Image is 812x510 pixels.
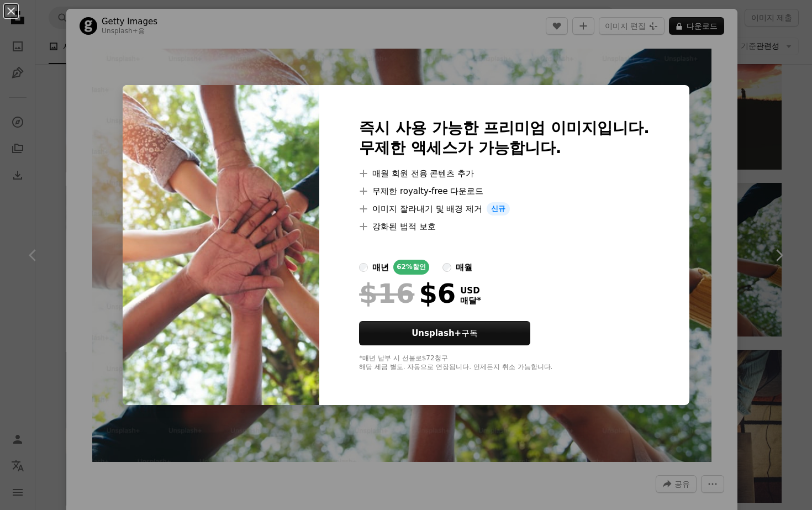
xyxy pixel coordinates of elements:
div: 매년 [372,261,389,274]
span: 신규 [487,202,510,215]
span: USD [460,286,481,296]
input: 매년62%할인 [359,263,368,272]
input: 매월 [442,263,451,272]
div: $6 [359,279,456,308]
li: 매월 회원 전용 콘텐츠 추가 [359,167,650,180]
li: 이미지 잘라내기 및 배경 제거 [359,202,650,215]
strong: Unsplash+ [412,328,461,338]
div: *매년 납부 시 선불로 $72 청구 해당 세금 별도. 자동으로 연장됩니다. 언제든지 취소 가능합니다. [359,354,650,372]
span: $16 [359,279,414,308]
div: 매월 [456,261,472,274]
li: 강화된 법적 보호 [359,220,650,233]
button: Unsplash+구독 [359,321,530,345]
h2: 즉시 사용 가능한 프리미엄 이미지입니다. 무제한 액세스가 가능합니다. [359,118,650,158]
li: 무제한 royalty-free 다운로드 [359,185,650,198]
img: premium_photo-1733342422588-c2fc9e279836 [123,85,319,405]
div: 62% 할인 [393,260,429,275]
